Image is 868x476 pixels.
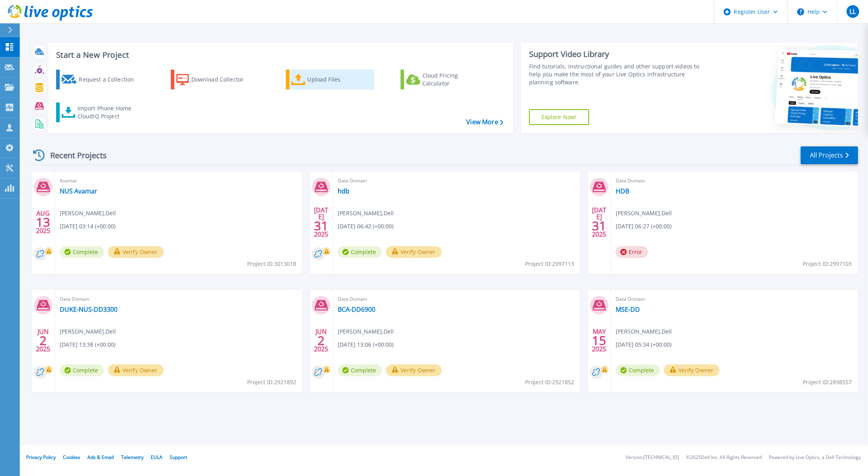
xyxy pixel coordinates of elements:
[36,208,51,237] div: AUG 2025
[318,337,325,344] span: 2
[121,454,144,461] a: Telemetry
[108,246,164,258] button: Verify Owner
[769,455,861,460] li: Powered by Live Optics, a Dell Technology
[338,176,575,185] span: Data Domain
[79,72,142,87] div: Request a Collection
[60,327,116,336] span: [PERSON_NAME] , Dell
[171,70,259,89] a: Download Collector
[592,337,606,344] span: 15
[247,378,296,387] span: Project ID: 2921892
[616,222,671,231] span: [DATE] 06:27 (+00:00)
[529,109,589,125] a: Explore Now!
[592,208,607,237] div: [DATE] 2025
[338,327,394,336] span: [PERSON_NAME] , Dell
[63,454,80,461] a: Cookies
[338,295,575,303] span: Data Domain
[56,51,503,59] h3: Start a New Project
[60,222,115,231] span: [DATE] 03:14 (+00:00)
[801,146,858,164] a: All Projects
[386,364,442,376] button: Verify Owner
[386,246,442,258] button: Verify Owner
[525,260,574,268] span: Project ID: 2997113
[30,146,117,165] div: Recent Projects
[191,72,255,87] div: Download Collector
[60,340,115,349] span: [DATE] 13:38 (+00:00)
[314,222,328,229] span: 31
[338,340,393,349] span: [DATE] 13:06 (+00:00)
[338,364,382,376] span: Complete
[247,260,296,268] span: Project ID: 3013018
[308,72,371,87] div: Upload Files
[592,222,606,229] span: 31
[36,219,50,226] span: 13
[616,295,853,303] span: Data Domain
[626,455,679,460] li: Version: [TECHNICAL_ID]
[616,340,671,349] span: [DATE] 05:34 (+00:00)
[60,295,297,303] span: Data Domain
[151,454,163,461] a: EULA
[616,246,648,258] span: Error
[616,209,672,218] span: [PERSON_NAME] , Dell
[314,326,329,355] div: JUN 2025
[401,70,489,89] a: Cloud Pricing Calculator
[616,327,672,336] span: [PERSON_NAME] , Dell
[849,8,856,15] span: LL
[616,305,640,313] a: MSE-DD
[338,187,350,195] a: hdb
[803,378,852,387] span: Project ID: 2898557
[525,378,574,387] span: Project ID: 2921852
[170,454,187,461] a: Support
[60,246,104,258] span: Complete
[686,455,762,460] li: © 2025 Dell Inc. All Rights Reserved
[87,454,114,461] a: Ads & Email
[60,187,97,195] a: NUS Avamar
[78,104,139,120] div: Import Phone Home CloudIQ Project
[60,209,116,218] span: [PERSON_NAME] , Dell
[338,222,393,231] span: [DATE] 06:42 (+00:00)
[529,63,702,86] div: Find tutorials, instructional guides and other support videos to help you make the most of your L...
[616,364,660,376] span: Complete
[338,305,375,313] a: BCA-DD6900
[338,209,394,218] span: [PERSON_NAME] , Dell
[56,70,144,89] a: Request a Collection
[26,454,56,461] a: Privacy Policy
[616,187,629,195] a: HDB
[592,326,607,355] div: MAY 2025
[422,72,486,87] div: Cloud Pricing Calculator
[529,49,702,59] div: Support Video Library
[616,176,853,185] span: Data Domain
[338,246,382,258] span: Complete
[40,337,47,344] span: 2
[36,326,51,355] div: JUN 2025
[60,364,104,376] span: Complete
[108,364,164,376] button: Verify Owner
[467,118,503,126] a: View More
[803,260,852,268] span: Project ID: 2997103
[664,364,720,376] button: Verify Owner
[60,305,117,313] a: DUKE-NUS-DD3300
[314,208,329,237] div: [DATE] 2025
[60,176,297,185] span: Avamar
[286,70,374,89] a: Upload Files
